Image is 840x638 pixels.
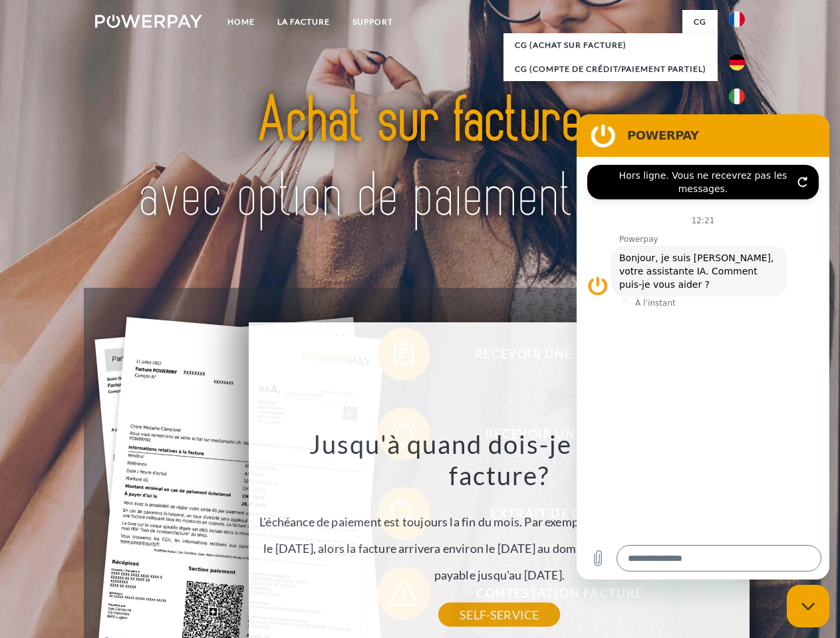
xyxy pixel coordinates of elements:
[341,10,404,34] a: Support
[503,33,718,57] a: CG (achat sur facture)
[127,64,713,255] img: title-powerpay_fr.svg
[787,585,829,627] iframe: Bouton de lancement de la fenêtre de messagerie, conversation en cours
[577,114,829,580] iframe: Fenêtre de messagerie
[503,57,718,81] a: CG (Compte de crédit/paiement partiel)
[257,428,742,615] div: L'échéance de paiement est toujours la fin du mois. Par exemple, si la commande a été passée le [...
[216,10,266,34] a: Home
[682,10,718,34] a: CG
[438,603,560,627] a: SELF-SERVICE
[729,11,745,27] img: fr
[266,10,341,34] a: LA FACTURE
[729,54,745,70] img: de
[729,88,745,104] img: it
[257,428,742,492] h3: Jusqu'à quand dois-je payer ma facture?
[95,15,202,28] img: logo-powerpay-white.svg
